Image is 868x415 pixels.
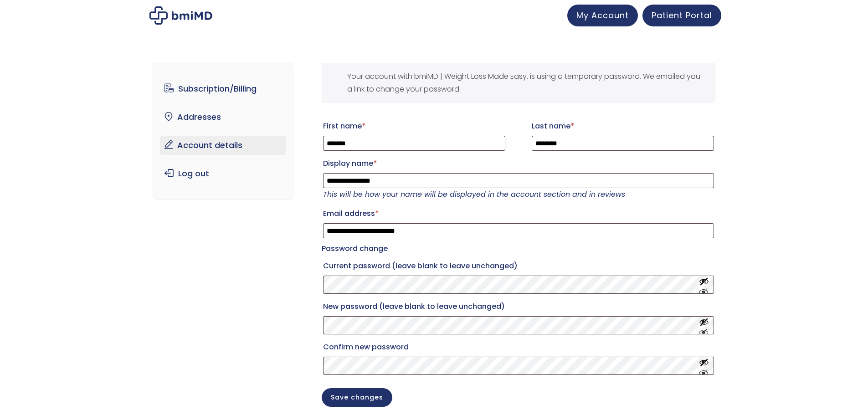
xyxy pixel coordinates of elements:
[323,340,714,354] label: Confirm new password
[576,10,629,21] span: My Account
[323,189,625,200] em: This will be how your name will be displayed in the account section and in reviews
[699,277,709,293] button: Show password
[323,299,714,314] label: New password (leave blank to leave unchanged)
[699,358,709,374] button: Show password
[160,108,286,127] a: Addresses
[323,119,505,133] label: First name
[323,259,714,273] label: Current password (leave blank to leave unchanged)
[160,136,286,155] a: Account details
[160,79,286,98] a: Subscription/Billing
[149,6,212,25] img: My account
[322,242,388,255] legend: Password change
[652,10,712,21] span: Patient Portal
[699,317,709,334] button: Show password
[322,63,715,103] div: Your account with bmiMD | Weight Loss Made Easy. is using a temporary password. We emailed you a ...
[642,5,721,26] a: Patient Portal
[567,5,638,26] a: My Account
[160,164,286,183] a: Log out
[323,206,714,221] label: Email address
[323,156,714,171] label: Display name
[322,388,392,407] button: Save changes
[532,119,714,133] label: Last name
[153,63,293,200] nav: Account pages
